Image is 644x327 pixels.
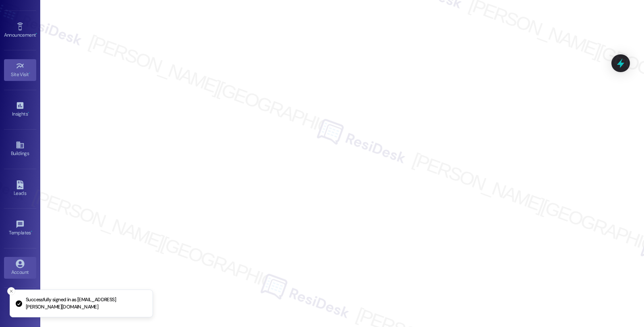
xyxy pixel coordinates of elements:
p: Successfully signed in as [EMAIL_ADDRESS][PERSON_NAME][DOMAIN_NAME] [26,296,146,310]
a: Site Visit • [4,59,36,81]
button: Close toast [7,287,15,295]
span: • [29,70,30,76]
a: Templates • [4,217,36,239]
a: Support [4,296,36,318]
a: Account [4,257,36,279]
span: • [31,229,32,234]
a: Insights • [4,99,36,120]
span: • [36,31,37,37]
span: • [28,110,29,116]
a: Leads [4,178,36,200]
a: Buildings [4,138,36,160]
